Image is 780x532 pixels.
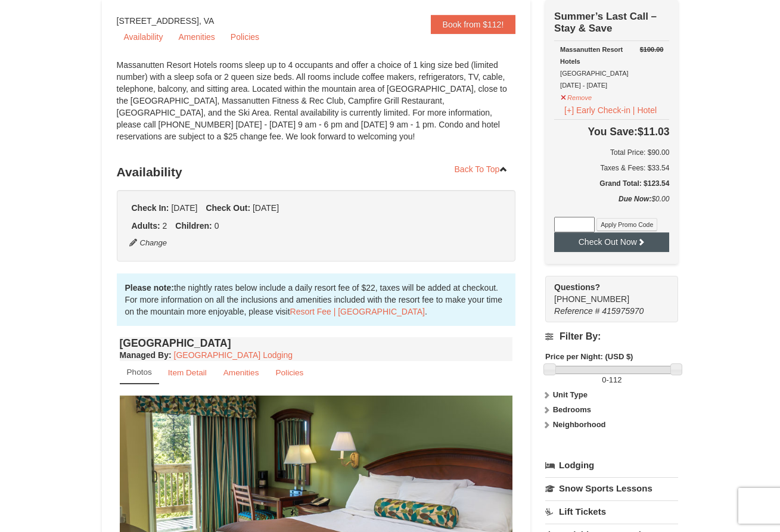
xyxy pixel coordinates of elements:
span: 0 [215,221,219,231]
a: Snow Sports Lessons [545,477,678,499]
h6: Total Price: $90.00 [554,147,669,158]
label: - [545,374,678,386]
span: [DATE] [253,203,279,213]
strong: Massanutten Resort Hotels [560,46,623,65]
span: [PHONE_NUMBER] [554,281,657,304]
button: [+] Early Check-in | Hotel [560,104,661,117]
strong: Adults: [132,221,160,231]
strong: Check In: [132,203,169,213]
h3: Availability [117,160,516,184]
span: 2 [163,221,167,231]
a: Lodging [545,455,678,476]
a: Back To Top [447,160,516,178]
small: Policies [275,368,303,377]
strong: Please note: [125,283,174,293]
small: Item Detail [168,368,207,377]
strong: Summer’s Last Call – Stay & Save [554,11,657,34]
button: Change [129,237,168,250]
h4: Filter By: [545,331,678,342]
button: Check Out Now [554,232,669,251]
a: [GEOGRAPHIC_DATA] Lodging [174,350,293,360]
a: Availability [117,28,170,46]
strong: : [120,350,172,360]
small: Photos [127,368,152,377]
strong: Neighborhood [553,420,606,429]
span: 0 [602,375,606,384]
small: Amenities [223,368,259,377]
span: 415975970 [602,306,644,316]
a: Amenities [171,28,222,46]
strong: Bedrooms [553,405,591,414]
strong: Price per Night: (USD $) [545,352,633,361]
div: the nightly rates below include a daily resort fee of $22, taxes will be added at checkout. For m... [117,273,516,326]
span: [DATE] [171,203,197,213]
span: Managed By [120,350,169,360]
strong: Unit Type [553,390,588,399]
strong: Children: [175,221,212,231]
div: [GEOGRAPHIC_DATA] [DATE] - [DATE] [560,43,663,91]
a: Policies [223,28,266,46]
strong: Check Out: [206,203,250,213]
strong: Questions? [554,282,600,292]
span: You Save: [588,126,638,138]
a: Item Detail [160,361,215,384]
span: 112 [609,375,622,384]
a: Photos [120,361,159,384]
del: $100.00 [640,46,664,53]
h4: $11.03 [554,126,669,138]
strong: Due Now: [619,195,651,203]
div: $0.00 [554,193,669,217]
a: Resort Fee | [GEOGRAPHIC_DATA] [290,307,425,316]
a: Lift Tickets [545,500,678,522]
div: Massanutten Resort Hotels rooms sleep up to 4 occupants and offer a choice of 1 king size bed (li... [117,59,516,154]
button: Apply Promo Code [596,218,657,231]
div: Taxes & Fees: $33.54 [554,162,669,174]
h5: Grand Total: $123.54 [554,178,669,189]
button: Remove [560,89,592,104]
a: Amenities [216,361,267,384]
a: Policies [268,361,311,384]
span: Reference # [554,306,599,316]
a: Book from $112! [431,15,516,34]
h4: [GEOGRAPHIC_DATA] [120,337,513,349]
